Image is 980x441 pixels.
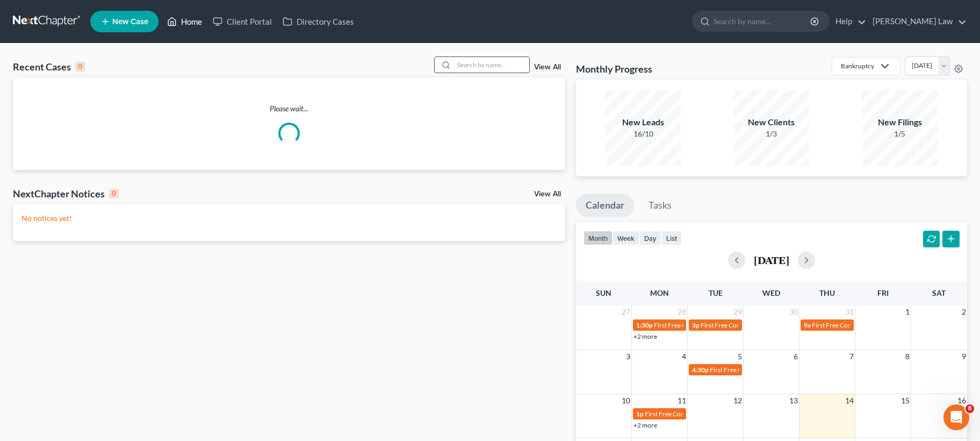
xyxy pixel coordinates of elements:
a: Directory Cases [277,12,359,31]
span: Fri [877,288,889,297]
h2: [DATE] [754,254,789,266]
span: 2 [961,305,967,318]
span: 4 [681,350,687,363]
button: week [612,231,639,245]
span: 30 [788,305,799,318]
span: 5 [737,350,743,363]
span: 13 [788,394,799,407]
a: View All [534,190,561,198]
button: list [661,231,682,245]
span: 9a [804,321,811,329]
span: 27 [621,305,631,318]
iframe: Intercom live chat [943,404,969,430]
span: 1:30p [636,321,653,329]
a: Calendar [576,194,634,217]
span: 31 [844,305,855,318]
span: 28 [676,305,687,318]
a: [PERSON_NAME] Law [867,12,967,31]
span: 11 [676,394,687,407]
span: First Free Consultation Invite for [PERSON_NAME] [701,321,844,329]
span: Tue [709,288,723,297]
span: 3 [625,350,631,363]
input: Search by name... [454,57,529,73]
span: 15 [900,394,911,407]
div: 0 [75,62,85,72]
input: Search by name... [714,11,812,31]
div: Bankruptcy [841,61,874,70]
a: Tasks [639,194,681,217]
span: 7 [848,350,855,363]
span: 16 [956,394,967,407]
span: 4:30p [692,366,709,374]
span: New Case [112,18,148,26]
div: New Filings [862,116,938,129]
span: 8 [965,404,974,413]
span: First Free Consultation Invite for [PERSON_NAME] [812,321,955,329]
span: 10 [621,394,631,407]
span: 12 [732,394,743,407]
a: +2 more [633,332,657,340]
span: First Free Consultation Invite for [PERSON_NAME], [PERSON_NAME] [654,321,850,329]
span: 29 [732,305,743,318]
span: First Free Consultation Invite for [PERSON_NAME] [710,366,853,374]
span: 8 [904,350,911,363]
div: 1/3 [734,129,809,139]
a: Home [162,12,207,31]
p: No notices yet! [21,213,557,224]
span: Sun [596,288,611,297]
span: 6 [792,350,799,363]
span: Thu [819,288,835,297]
div: 16/10 [606,129,681,139]
span: Sat [932,288,946,297]
button: day [639,231,661,245]
span: 1p [636,410,644,418]
div: 1/5 [862,129,938,139]
h3: Monthly Progress [576,62,652,75]
span: Mon [650,288,669,297]
div: 0 [109,189,119,198]
a: View All [534,63,561,71]
span: 1 [904,305,911,318]
a: Client Portal [207,12,277,31]
p: Please wait... [13,103,565,114]
a: +2 more [633,421,657,429]
div: New Leads [606,116,681,129]
div: NextChapter Notices [13,187,119,200]
button: month [583,231,612,245]
span: 14 [844,394,855,407]
span: 3p [692,321,700,329]
a: Help [830,12,866,31]
div: Recent Cases [13,60,85,73]
span: 9 [961,350,967,363]
span: Wed [762,288,780,297]
div: New Clients [734,116,809,129]
span: First Free Consultation Invite for [PERSON_NAME] [645,410,788,418]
